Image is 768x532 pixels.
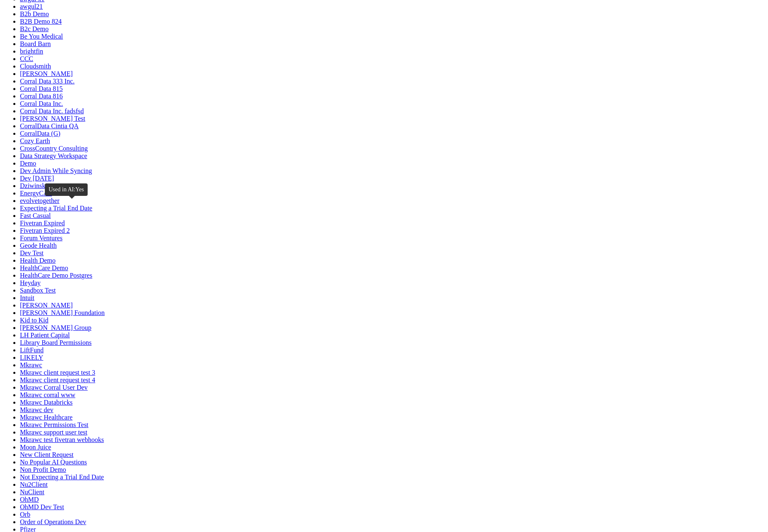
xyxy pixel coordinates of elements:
[20,100,63,107] a: Corral Data Inc.
[20,257,56,264] a: Health Demo
[20,70,73,77] a: [PERSON_NAME]
[20,137,50,144] a: Cozy Earth
[20,10,49,17] a: B2b Demo
[20,85,63,92] a: Corral Data 815
[20,167,92,174] a: Dev Admin While Syncing
[20,391,75,398] a: Mkrawc corral www
[20,473,104,481] a: Not Expecting a Trial End Date
[20,48,43,55] a: brightfin
[20,33,63,40] a: Be You Medical
[20,429,87,436] a: Mkrawc support user test
[20,190,52,197] a: EnergyCAP
[20,212,51,219] a: Fast Casual
[20,496,39,503] a: OhMD
[20,294,34,301] a: Intuit
[20,481,48,488] a: Nu2Client
[20,421,88,428] a: Mkrawc Permissions Test
[20,347,44,354] a: LiftFund
[20,361,42,368] a: Mkrawc
[20,459,87,466] a: No Popular AI Questions
[20,444,51,451] a: Moon Juice
[20,518,86,525] a: Order of Operations Dev
[20,234,62,242] a: Forum Ventures
[20,302,73,309] a: [PERSON_NAME]
[20,354,43,361] a: LIKELY
[20,332,70,339] a: LH Patient Capital
[20,384,88,391] a: Mkrawc Corral User Dev
[20,317,48,324] a: Kid to Kid
[20,309,105,316] a: [PERSON_NAME] Foundation
[20,249,44,256] a: Dev Test
[20,406,53,413] a: Mkrawc dev
[20,272,92,279] a: HealthCare Demo Postgres
[20,339,91,346] a: Library Board Permissions
[20,25,49,32] a: B2c Demo
[20,152,87,159] a: Data Strategy Workspace
[20,40,51,47] a: Board Barn
[20,227,70,234] a: Fivetran Expired 2
[20,197,59,204] a: evolvetogether
[20,399,73,406] a: Mkrawc Databricks
[20,220,65,227] a: Fivetran Expired
[20,376,95,383] a: Mkrawc client request test 4
[20,242,56,249] a: Geode Health
[20,63,51,70] a: Cloudsmith
[20,414,73,421] a: Mkrawc Healthcare
[20,451,74,458] a: New Client Request
[20,93,63,100] a: Corral Data 816
[20,205,92,212] a: Expecting a Trial End Date
[20,78,75,85] a: Corral Data 333 Inc.
[20,122,79,129] a: CorralData Cintia QA
[20,175,54,182] a: Dev [DATE]
[20,107,84,115] a: Corral Data Inc. fadsfsd
[20,279,41,286] a: Heyday
[20,287,56,294] a: Sandbox Test
[20,145,88,152] a: CrossCountry Consulting
[20,369,95,376] a: Mkrawc client request test 3
[20,130,60,137] a: CorralData (G)
[20,18,61,25] a: B2B Demo 824
[20,3,43,10] a: awgul21
[20,488,44,495] a: NuClient
[20,324,91,331] a: [PERSON_NAME] Group
[20,466,66,473] a: Non Profit Demo
[20,511,30,518] a: Orb
[20,503,64,510] a: OhMD Dev Test
[20,55,33,62] a: CCC
[20,182,47,189] a: Dziwinski
[20,115,85,122] a: [PERSON_NAME] Test
[20,160,36,167] a: Demo
[20,436,104,443] a: Mkrawc test fivetran webhooks
[20,264,68,271] a: HealthCare Demo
